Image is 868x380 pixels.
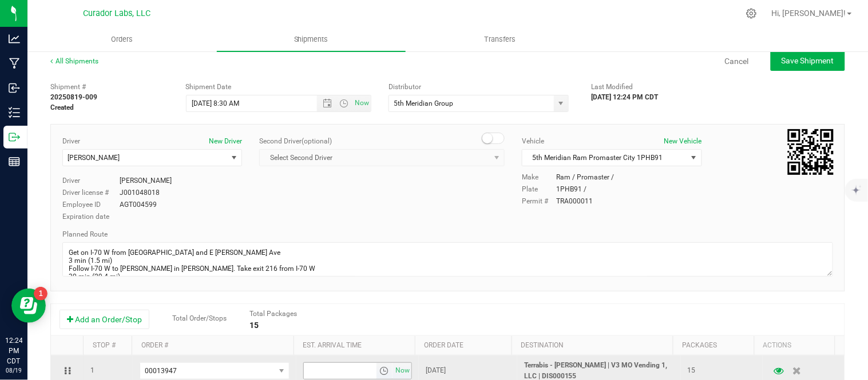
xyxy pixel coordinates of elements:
label: Plate [522,184,556,194]
button: Save Shipment [771,50,845,71]
p: 12:24 PM CDT [5,335,22,366]
a: Stop # [93,341,116,349]
inline-svg: Inventory [9,107,20,118]
div: Ram / Promaster / [556,172,614,182]
span: Shipments [279,34,344,45]
label: Driver [62,136,80,146]
div: AGT004599 [120,199,157,210]
span: Save Shipment [782,56,834,65]
button: New Vehicle [664,136,702,146]
span: select [376,363,393,379]
label: Second Driver [259,136,332,146]
a: Shipments [217,27,406,51]
div: TRA000011 [556,196,593,206]
label: Permit # [522,196,556,206]
strong: 20250819-009 [50,93,97,101]
label: Expiration date [62,211,120,222]
span: Hi, [PERSON_NAME]! [772,9,846,18]
span: select [275,363,289,379]
span: Total Order/Stops [172,314,227,322]
button: Add an Order/Stop [60,310,149,329]
span: Set Current date [352,95,372,111]
strong: 15 [249,321,259,330]
span: Shipment # [50,82,169,92]
strong: [DATE] 12:24 PM CDT [592,93,659,101]
span: select [554,95,568,111]
span: Transfers [469,34,532,45]
span: Curador Labs, LLC [83,9,150,18]
div: Manage settings [744,8,759,19]
iframe: Resource center [11,289,46,323]
label: Shipment Date [186,82,232,92]
label: Vehicle [522,136,544,146]
span: select [687,150,701,166]
a: Orders [27,27,217,51]
span: 1 [90,365,94,376]
span: Set Current date [393,362,413,379]
span: select [227,150,241,166]
span: (optional) [302,137,332,145]
a: Transfers [406,27,595,51]
a: Est. arrival time [303,341,362,349]
inline-svg: Manufacturing [9,58,20,69]
label: Driver license # [62,187,120,198]
label: Distributor [389,82,421,92]
span: 5th Meridian Ram Promaster City 1PHB91 [522,150,687,166]
iframe: Resource center unread badge [34,287,47,301]
inline-svg: Inbound [9,82,20,94]
span: 15 [688,365,696,376]
a: Cancel [725,55,749,67]
span: select [393,363,411,379]
a: Destination [521,341,564,349]
label: Make [522,172,556,182]
inline-svg: Outbound [9,131,20,143]
div: J001048018 [120,187,160,198]
p: 08/19 [5,366,22,375]
span: Total Packages [249,310,297,318]
input: Select [389,95,549,111]
span: 00013947 [145,367,177,375]
inline-svg: Reports [9,156,20,167]
div: [PERSON_NAME] [120,175,172,186]
a: All Shipments [50,57,98,65]
span: Orders [96,34,148,45]
label: Driver [62,175,120,186]
a: Packages [683,341,718,349]
a: Order # [141,341,168,349]
span: [DATE] [426,365,446,376]
img: Scan me! [788,129,834,175]
inline-svg: Analytics [9,33,20,45]
span: Open the date view [318,99,337,108]
strong: Created [50,103,74,111]
button: New Driver [209,136,242,146]
th: Actions [754,336,835,355]
label: Employee ID [62,199,120,210]
qrcode: 20250819-009 [788,129,834,175]
span: [PERSON_NAME] [68,154,120,162]
div: 1PHB91 / [556,184,586,194]
label: Last Modified [592,82,633,92]
span: Open the time view [334,99,354,108]
span: Planned Route [62,230,108,238]
a: Order date [424,341,463,349]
